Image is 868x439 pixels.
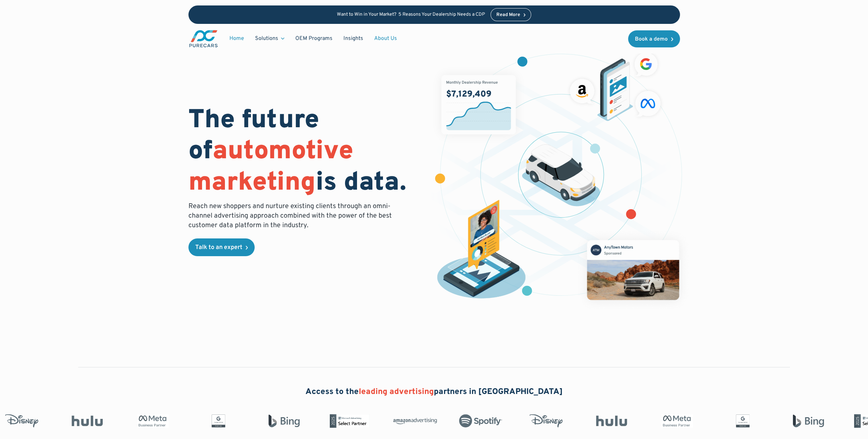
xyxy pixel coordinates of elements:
[628,30,680,47] a: Book a demo
[262,414,305,428] img: Bing
[490,8,531,21] a: Read More
[458,414,502,428] img: Spotify
[574,227,692,312] img: mockup of facebook post
[786,414,830,428] img: Bing
[255,35,278,42] div: Solutions
[188,29,218,48] a: main
[327,414,371,428] img: Microsoft Advertising Partner
[188,135,353,199] span: automotive marketing
[655,414,699,428] img: Meta Business Partner
[224,32,250,45] a: Home
[430,200,532,302] img: persona of a buyer
[589,415,633,426] img: Hulu
[393,415,437,426] img: Amazon Advertising
[305,386,563,398] h2: Access to the partners in [GEOGRAPHIC_DATA]
[369,32,402,45] a: About Us
[566,49,664,121] img: ads on social media and advertising partners
[188,238,255,256] a: Talk to an expert
[496,13,520,17] div: Read More
[188,105,426,199] h1: The future of is data.
[195,245,242,251] div: Talk to an expert
[188,202,396,230] p: Reach new shoppers and nurture existing clients through an omni-channel advertising approach comb...
[250,32,290,45] div: Solutions
[290,32,338,45] a: OEM Programs
[337,12,485,18] p: Want to Win in Your Market? 5 Reasons Your Dealership Needs a CDP
[524,414,568,428] img: Disney
[441,75,516,134] img: chart showing monthly dealership revenue of $7m
[188,29,218,48] img: purecars logo
[721,414,764,428] img: Google Partner
[338,32,369,45] a: Insights
[131,414,174,428] img: Meta Business Partner
[359,387,434,397] span: leading advertising
[196,414,240,428] img: Google Partner
[522,144,600,206] img: illustration of a vehicle
[65,415,109,426] img: Hulu
[635,36,668,42] div: Book a demo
